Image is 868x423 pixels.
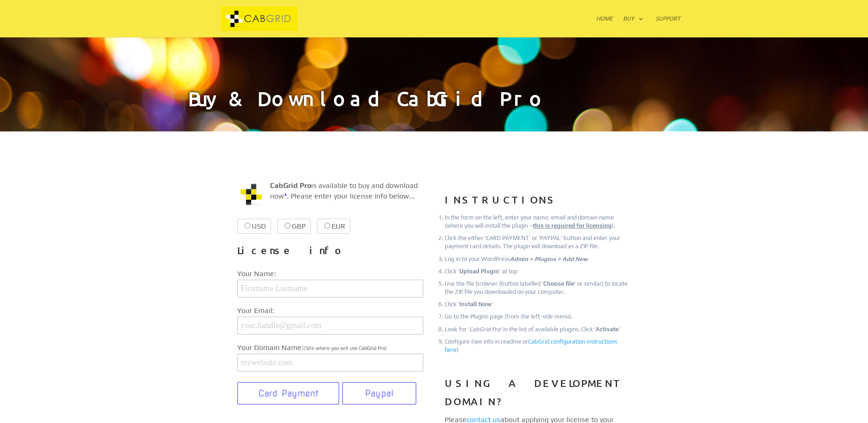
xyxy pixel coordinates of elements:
label: Your Name: [237,268,423,280]
label: USD [237,219,271,234]
h3: INSTRUCTIONS [445,191,631,214]
h1: Buy & Download CabGrid Pro [188,89,681,131]
span: (Site where you will use CabGrid Pro) [303,345,387,351]
label: EUR [317,219,350,234]
strong: CabGrid Pro [270,181,311,190]
strong: Install Now [459,301,492,308]
input: mywebsite.com [237,354,423,371]
input: USD [244,223,250,229]
li: Click ‘ ‘ at top [445,267,631,276]
img: CabGrid WordPress Plugin [237,181,265,208]
strong: Choose file [543,280,574,287]
a: CabGrid configuration instructions here [445,338,617,353]
a: Support [655,16,681,37]
button: Card Payment [237,382,340,405]
li: In the form on the left, enter your name, email and domain name (where you will install the plugi... [445,214,631,230]
input: Firstname Lastname [237,280,423,298]
input: EUR [324,223,330,229]
li: Click ‘ ‘ [445,300,631,308]
img: CabGrid [190,6,329,31]
em: CabGrid Pro [469,326,500,333]
strong: Upload Plugin [459,268,499,275]
li: Log in to your WordPress [445,255,631,263]
label: GBP [277,219,311,234]
strong: Activate [596,326,619,333]
li: Click the either ‘CARD PAYMENT’ or 'PAYPAL' button and enter your payment card details. The plugi... [445,234,631,251]
em: Admin > Plugins > Add New [510,256,588,262]
u: this is required for licensing [533,222,612,229]
input: your.handle@gmail.com [237,317,423,334]
li: Look for ‘ ‘ in the list of available plugins. Click ‘ ‘ [445,325,631,334]
h3: License info [237,241,423,264]
label: Your Domain Name: [237,342,423,354]
a: Home [596,16,613,37]
label: Your Email: [237,305,423,317]
input: GBP [285,223,291,229]
li: Go to the Plugins page (from the left-side menu). [445,313,631,321]
button: Paypal [342,382,416,405]
a: Buy [623,16,644,37]
h3: USING A DEVELOPMENT DOMAIN? [445,374,631,415]
li: Use the file browser (button labelled ‘ ‘ or similar) to locate the ZIP file you downloaded on yo... [445,280,631,296]
li: Configure (see info in readme or ) [445,338,631,354]
p: is available to buy and download now . Please enter your license info below... [237,181,423,209]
